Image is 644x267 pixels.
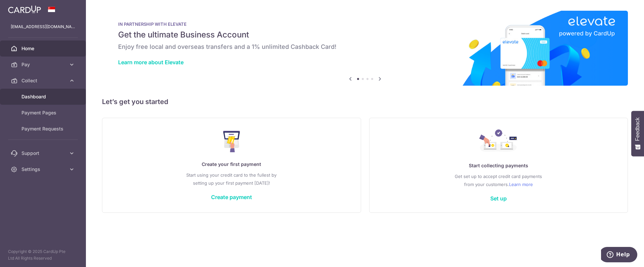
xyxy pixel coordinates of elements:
[102,11,628,86] img: Renovation banner
[116,160,347,168] p: Create your first payment
[21,150,66,157] span: Support
[21,125,66,132] span: Payment Requests
[383,172,614,188] p: Get set up to accept credit card payments from your customers.
[383,162,614,170] p: Start collecting payments
[223,131,240,152] img: Make Payment
[21,166,66,173] span: Settings
[21,45,66,52] span: Home
[8,5,41,13] img: CardUp
[118,59,184,66] a: Learn more about Elevate
[11,23,75,30] p: [EMAIL_ADDRESS][DOMAIN_NAME]
[118,21,612,27] p: IN PARTNERSHIP WITH ELEVATE
[116,171,347,187] p: Start using your credit card to the fullest by setting up your first payment [DATE]!
[102,96,628,107] h5: Let’s get you started
[118,43,612,51] h6: Enjoy free local and overseas transfers and a 1% unlimited Cashback Card!
[601,247,637,264] iframe: Opens a widget where you can find more information
[509,180,533,188] a: Learn more
[211,194,252,200] a: Create payment
[21,61,66,68] span: Pay
[21,77,66,84] span: Collect
[21,109,66,116] span: Payment Pages
[635,117,641,141] span: Feedback
[490,195,507,202] a: Set up
[21,93,66,100] span: Dashboard
[118,29,612,40] h5: Get the ultimate Business Account
[479,129,517,154] img: Collect Payment
[631,111,644,156] button: Feedback - Show survey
